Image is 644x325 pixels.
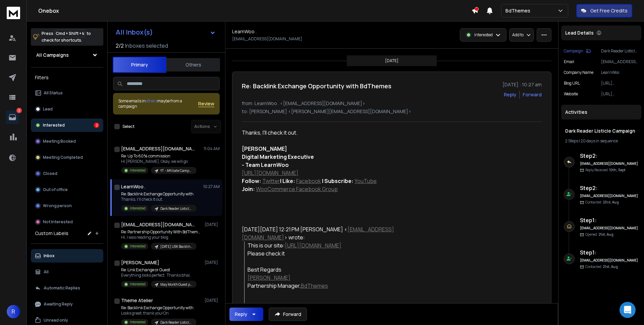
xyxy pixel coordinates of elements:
[564,70,593,75] p: Company Name
[31,102,103,116] button: Lead
[94,123,99,128] div: 2
[285,242,341,249] a: [URL][DOMAIN_NAME]
[385,58,398,63] p: [DATE]
[322,177,323,185] b: |
[580,161,639,166] h6: [EMAIL_ADDRESS][DOMAIN_NAME]
[38,7,472,15] h1: Onebox
[121,229,202,235] p: Re: Partnership Opportunity With BdThemes
[116,29,153,36] h1: All Inbox(s)
[44,253,55,259] p: Inbox
[121,305,197,311] p: Re: Backlink Exchange Opportunity with
[43,139,76,144] p: Meeting Booked
[242,100,542,107] p: from: LearnWoo . <[EMAIL_ADDRESS][DOMAIN_NAME]>
[601,91,639,97] p: [URL][DOMAIN_NAME]
[564,48,583,54] p: Campaign
[609,168,626,172] span: 10th, Sept
[31,249,103,263] button: Inbox
[502,81,542,88] p: [DATE] : 10:27 am
[7,305,20,318] button: R
[130,168,146,173] p: Interested
[198,100,214,107] button: Review
[118,98,198,109] div: Some emails in maybe from a campaign
[296,177,321,185] a: Facebook
[504,91,517,98] button: Reply
[580,184,639,192] h6: Step 2 :
[564,48,591,54] button: Campaign
[204,146,220,151] p: 11:04 AM
[43,155,83,160] p: Meeting Completed
[232,28,257,35] h1: LearnWoo .
[121,191,197,197] p: Re: Backlink Exchange Opportunity with
[232,36,302,42] p: [EMAIL_ADDRESS][DOMAIN_NAME]
[31,167,103,180] button: Closed
[36,52,69,58] h1: All Campaigns
[31,135,103,148] button: Meeting Booked
[43,187,68,192] p: Out of office
[31,265,103,279] button: All
[43,219,73,225] p: Not Interested
[35,230,68,237] h3: Custom Labels
[125,42,168,50] h3: Inboxes selected
[130,282,146,287] p: Interested
[44,90,63,96] p: All Status
[130,206,146,211] p: Interested
[110,26,221,39] button: All Inbox(s)
[113,57,166,73] button: Primary
[121,273,197,278] p: Everything looks perfect. Thanks bhai.
[474,32,493,38] p: Interested
[256,185,338,193] a: WooCommerce Facebook Group
[43,203,72,208] p: Wrong person
[55,30,85,37] span: Cmd + Shift + k
[248,241,438,258] div: This is our site: Please check it
[130,244,146,249] p: Interested
[242,161,289,169] b: - Team LearnWoo
[121,183,146,190] h1: LearnWoo .
[160,282,193,287] p: May Month Guest post or Link Exchange Outreach Campaign
[301,282,328,289] a: BdThemes
[160,320,193,325] p: Dark Reader Listicle Campaign
[590,7,628,14] p: Get Free Credits
[121,297,153,304] h1: Theme Atelier
[601,59,639,64] p: [EMAIL_ADDRESS][DOMAIN_NAME]
[601,81,639,86] p: [URL][DOMAIN_NAME]
[44,301,73,307] p: Awaiting Reply
[324,177,354,185] b: Subscribe:
[564,81,580,86] p: Blog URL
[116,42,124,50] span: 2 / 2
[44,269,49,275] p: All
[44,318,68,323] p: Unread only
[280,177,281,185] b: |
[580,226,639,231] h6: [EMAIL_ADDRESS][DOMAIN_NAME]
[523,91,542,98] div: Forward
[598,232,613,237] span: 21st, Aug
[16,108,22,113] p: 2
[121,159,197,164] p: Hi [PERSON_NAME], Okay, we will go
[564,59,574,64] p: Email
[355,177,377,185] a: YouTube
[121,259,159,266] h1: [PERSON_NAME]
[580,152,639,160] h6: Step 2 :
[585,232,613,237] p: Opened
[31,73,103,82] h3: Filters
[31,215,103,229] button: Not Interested
[262,177,280,185] a: Twitter
[121,153,197,159] p: Re: Up To 60% commission
[31,183,103,196] button: Out of office
[564,91,578,97] p: website
[242,225,438,241] div: [DATE][DATE] 12:21 PM [PERSON_NAME] < > wrote:
[248,282,438,290] div: Partnership Manager,
[620,302,636,318] div: Open Intercom Messenger
[242,153,314,160] b: Digital Marketing Executive
[31,297,103,311] button: Awaiting Reply
[7,7,20,19] img: logo
[43,171,57,176] p: Closed
[121,267,197,273] p: Re: Link Exchange or Guest
[203,184,220,189] p: 10:27 AM
[205,222,220,227] p: [DATE]
[229,308,263,321] button: Reply
[121,221,195,228] h1: [EMAIL_ADDRESS][DOMAIN_NAME]
[242,169,299,177] a: [URL][DOMAIN_NAME]
[242,185,255,193] b: Join:
[565,138,578,144] span: 2 Steps
[580,216,639,224] h6: Step 1 :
